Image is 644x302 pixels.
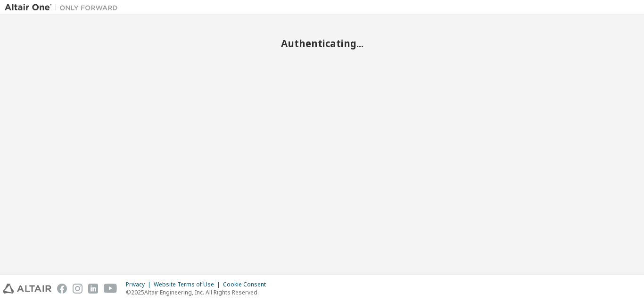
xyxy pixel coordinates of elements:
img: youtube.svg [104,284,117,294]
img: Altair One [5,3,123,12]
img: facebook.svg [57,284,67,294]
div: Website Terms of Use [154,281,223,288]
div: Privacy [126,281,154,288]
img: instagram.svg [73,284,83,294]
h2: Authenticating... [5,37,639,49]
img: linkedin.svg [88,284,98,294]
div: Cookie Consent [223,281,272,288]
p: © 2025 Altair Engineering, Inc. All Rights Reserved. [126,288,272,296]
img: altair_logo.svg [3,284,51,294]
